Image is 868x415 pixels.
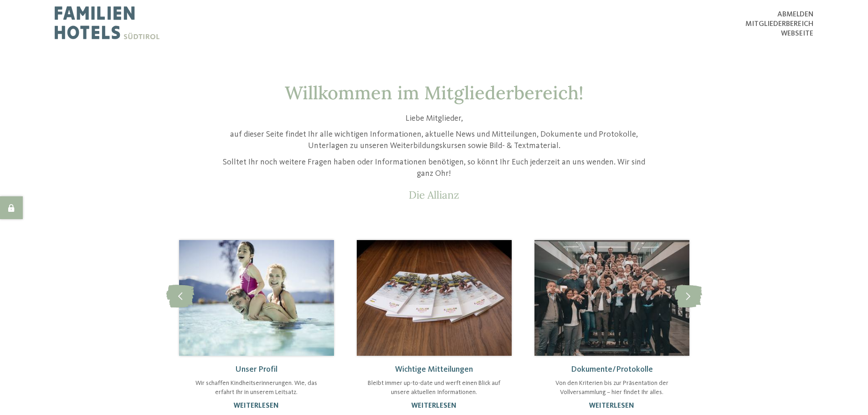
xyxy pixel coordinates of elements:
[544,379,680,397] p: Von den Kriterien bis zur Präsentation der Vollversammlung – hier findet Ihr alles.
[357,240,512,356] img: Unser Mitgliederbereich
[235,365,277,374] a: Unser Profil
[218,129,651,152] p: auf dieser Seite findet Ihr alle wichtigen Informationen, aktuelle News und Mitteilungen, Dokumen...
[285,81,584,104] span: Willkommen im Mitgliederbereich!
[745,20,813,28] a: Mitgliederbereich
[571,365,653,374] a: Dokumente/Protokolle
[218,189,651,201] p: Die Allianz
[777,11,813,18] a: abmelden
[234,402,279,410] a: weiterlesen
[218,113,651,124] p: Liebe Mitglieder,
[534,240,689,356] img: Unser Mitgliederbereich
[179,240,334,356] img: Unser Mitgliederbereich
[218,157,651,179] p: Solltet Ihr noch weitere Fragen haben oder Informationen benötigen, so könnt Ihr Euch jederzeit a...
[411,402,457,410] a: weiterlesen
[395,365,473,374] a: Wichtige Mitteilungen
[589,402,634,410] a: weiterlesen
[188,379,325,397] p: Wir schaffen Kindheitserinnerungen. Wie, das erfahrt Ihr in unserem Leitsatz.
[366,379,503,397] p: Bleibt immer up-to-date und werft einen Blick auf unsere aktuellen Informationen.
[781,30,813,37] a: Webseite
